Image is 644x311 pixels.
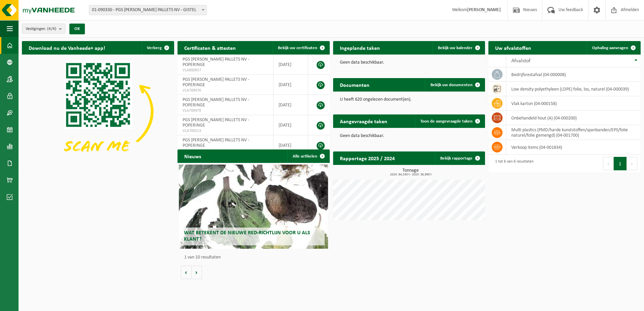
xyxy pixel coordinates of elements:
h2: Documenten [333,78,376,91]
button: Volgende [192,266,202,279]
span: PGS [PERSON_NAME] PALLETS NV - POPERINGE [183,77,249,88]
td: verkoop items (04-001834) [506,140,641,154]
h2: Certificaten & attesten [178,41,243,54]
a: Alle artikelen [287,149,329,163]
span: VLA709479 [183,108,268,113]
a: Bekijk uw documenten [425,78,484,92]
a: Ophaling aanvragen [587,41,640,55]
a: Bekijk uw kalender [432,41,484,55]
h2: Nieuws [178,149,208,163]
span: VLA900957 [183,68,268,73]
button: Vorige [181,266,192,279]
td: [DATE] [273,115,308,135]
span: Toon de aangevraagde taken [420,119,473,124]
span: 2024: 84,530 t - 2025: 38,990 t [336,173,485,176]
span: Bekijk uw kalender [438,46,473,50]
span: Afvalstof [511,58,530,64]
a: Toon de aangevraagde taken [415,114,484,128]
img: Download de VHEPlus App [22,55,174,169]
span: Ophaling aanvragen [592,46,628,50]
span: Bekijk uw certificaten [278,46,317,50]
count: (4/4) [47,27,56,31]
span: Wat betekent de nieuwe RED-richtlijn voor u als klant? [184,230,310,242]
h2: Download nu de Vanheede+ app! [22,41,112,54]
h2: Uw afvalstoffen [488,41,538,54]
td: [DATE] [273,135,308,155]
td: [DATE] [273,95,308,115]
a: Bekijk uw certificaten [272,41,329,55]
h2: Aangevraagde taken [333,114,394,128]
span: PGS [PERSON_NAME] PALLETS NV - POPERINGE [183,97,249,108]
strong: [PERSON_NAME] [467,7,501,12]
button: Previous [603,157,614,170]
td: low density polyethyleen (LDPE) folie, los, naturel (04-000039) [506,82,641,96]
button: Next [627,157,637,170]
td: bedrijfsrestafval (04-000008) [506,67,641,82]
span: PGS [PERSON_NAME] PALLETS NV - POPERINGE [183,57,249,67]
p: U heeft 620 ongelezen document(en). [340,97,479,102]
h2: Rapportage 2025 / 2024 [333,151,401,165]
h3: Tonnage [336,168,485,176]
p: Geen data beschikbaar. [340,60,479,65]
a: Bekijk rapportage [435,151,484,165]
td: onbehandeld hout (A) (04-000200) [506,111,641,125]
button: OK [69,24,85,34]
button: Verberg [141,41,173,55]
span: Verberg [147,46,162,50]
div: 1 tot 6 van 6 resultaten [492,156,534,171]
span: PGS [PERSON_NAME] PALLETS NV - POPERINGE [183,138,249,148]
span: Bekijk uw documenten [430,83,473,87]
span: VLA709476 [183,88,268,93]
h2: Ingeplande taken [333,41,387,54]
td: [DATE] [273,55,308,75]
span: 01-090330 - PGS DE BACKER PALLETS NV - GISTEL [89,5,206,15]
span: VLA709213 [183,128,268,134]
span: 01-090330 - PGS DE BACKER PALLETS NV - GISTEL [89,5,207,15]
td: [DATE] [273,75,308,95]
span: PGS [PERSON_NAME] PALLETS NV - POPERINGE [183,117,249,128]
td: multi plastics (PMD/harde kunststoffen/spanbanden/EPS/folie naturel/folie gemengd) (04-001700) [506,125,641,140]
button: 1 [614,157,627,170]
td: vlak karton (04-000158) [506,96,641,111]
p: Geen data beschikbaar. [340,134,479,138]
button: Vestigingen(4/4) [22,24,65,34]
p: 1 van 10 resultaten [184,255,326,260]
a: Wat betekent de nieuwe RED-richtlijn voor u als klant? [179,165,328,249]
span: Vestigingen [26,24,56,34]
